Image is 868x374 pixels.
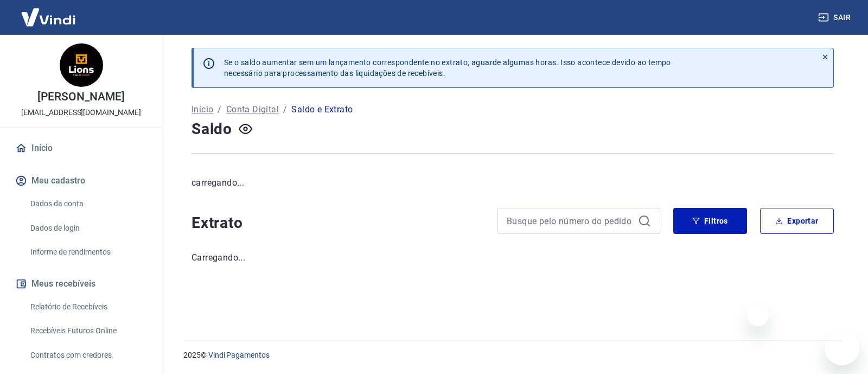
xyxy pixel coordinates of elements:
[673,208,747,234] button: Filtros
[13,169,149,193] button: Meu cadastro
[507,213,634,229] input: Busque pelo número do pedido
[13,136,149,160] a: Início
[192,118,232,140] h4: Saldo
[192,212,484,234] h4: Extrato
[183,350,842,361] p: 2025 ©
[60,43,103,87] img: a475efd5-89c8-41f5-9567-a11a754dd78d.jpeg
[816,8,855,28] button: Sair
[226,103,279,116] a: Conta Digital
[26,320,149,342] a: Recebíveis Futuros Online
[224,57,671,79] p: Se o saldo aumentar sem um lançamento correspondente no extrato, aguarde algumas horas. Isso acon...
[291,103,353,116] p: Saldo e Extrato
[192,251,834,264] p: Carregando...
[192,103,213,116] a: Início
[26,241,149,263] a: Informe de rendimentos
[26,344,149,366] a: Contratos com credores
[26,296,149,318] a: Relatório de Recebíveis
[747,305,769,326] iframe: Fechar mensagem
[218,103,221,116] p: /
[208,351,270,359] a: Vindi Pagamentos
[192,176,834,189] p: carregando...
[26,193,149,215] a: Dados da conta
[283,103,287,116] p: /
[21,107,141,118] p: [EMAIL_ADDRESS][DOMAIN_NAME]
[760,208,834,234] button: Exportar
[825,331,859,365] iframe: Botão para abrir a janela de mensagens
[26,217,149,239] a: Dados de login
[37,91,124,103] p: [PERSON_NAME]
[13,1,84,34] img: Vindi
[13,272,149,296] button: Meus recebíveis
